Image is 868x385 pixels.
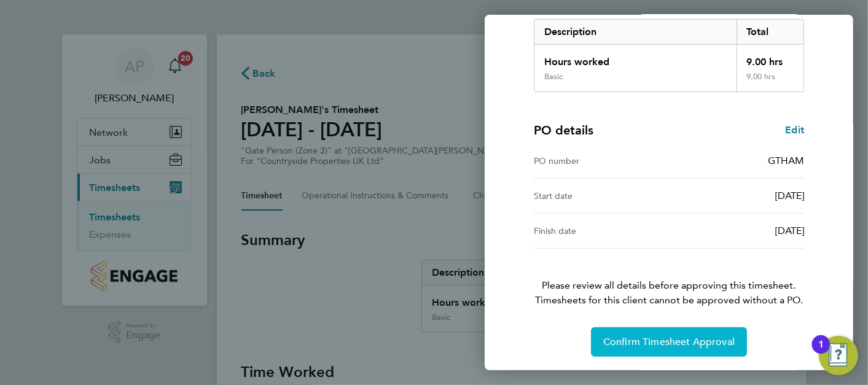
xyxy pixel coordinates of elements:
[737,20,804,44] div: Total
[534,19,804,92] div: Summary of 25 - 31 Aug 2025
[669,189,804,203] div: [DATE]
[768,155,804,166] span: GTHAM
[669,224,804,238] div: [DATE]
[534,45,737,72] div: Hours worked
[534,189,669,203] div: Start date
[534,224,669,238] div: Finish date
[591,327,747,357] button: Confirm Timesheet Approval
[737,45,804,72] div: 9.00 hrs
[603,336,735,348] span: Confirm Timesheet Approval
[785,123,804,138] a: Edit
[819,336,858,375] button: Open Resource Center, 1 new notification
[519,293,819,308] span: Timesheets for this client cannot be approved without a PO.
[519,249,819,308] p: Please review all details before approving this timesheet.
[785,124,804,136] span: Edit
[737,72,804,91] div: 9.00 hrs
[534,20,737,44] div: Description
[818,344,824,360] div: 1
[534,154,669,168] div: PO number
[544,72,563,82] div: Basic
[534,122,593,139] h4: PO details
